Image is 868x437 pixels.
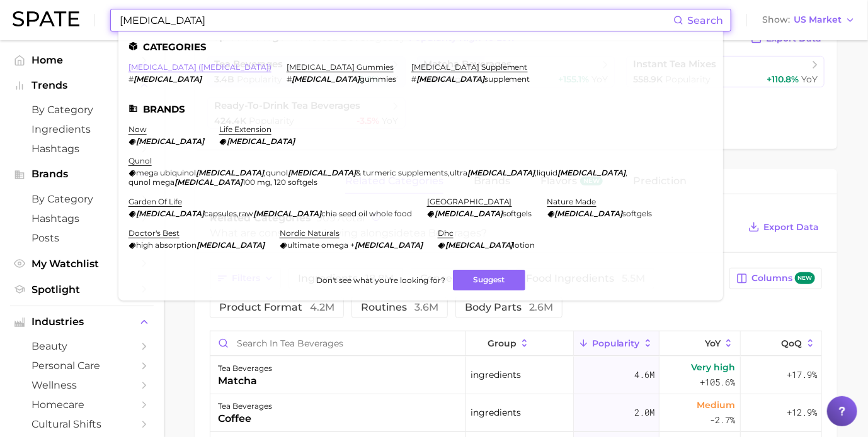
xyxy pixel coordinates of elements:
[687,14,723,26] span: Search
[128,228,180,238] a: doctor's best
[31,213,132,224] span: Hashtags
[355,240,423,250] em: [MEDICAL_DATA]
[31,258,132,270] span: My Watchlist
[31,80,132,91] span: Trends
[466,331,573,356] button: group
[787,405,817,420] span: +12.9%
[438,228,454,238] a: dhc
[128,124,147,134] a: now
[623,209,653,218] span: softgels
[634,367,654,382] span: 4.6m
[10,254,154,274] a: My Watchlist
[31,316,132,328] span: Industries
[660,331,741,356] button: YoY
[795,272,815,284] span: new
[751,272,815,284] span: Columns
[287,74,292,84] span: #
[503,209,532,218] span: softgels
[416,74,484,84] em: [MEDICAL_DATA]
[128,168,698,187] div: , , , ,
[210,331,465,355] input: Search in tea beverages
[128,62,271,72] a: [MEDICAL_DATA] ([MEDICAL_DATA])
[128,104,713,114] li: Brands
[10,228,154,248] a: Posts
[801,74,818,85] span: YoY
[782,338,802,348] span: QoQ
[529,301,553,313] span: 2.6m
[31,123,132,135] span: Ingredients
[128,156,152,165] a: qunol
[31,232,132,244] span: Posts
[634,405,654,420] span: 2.0m
[204,209,237,218] span: capsules
[10,395,154,414] a: homecare
[10,50,154,70] a: Home
[558,168,626,177] em: [MEDICAL_DATA]
[31,104,132,116] span: by Category
[411,74,416,84] span: #
[31,340,132,352] span: beauty
[128,177,174,187] span: qunol mega
[763,222,819,233] span: Export Data
[10,165,154,184] button: Brands
[31,379,132,391] span: wellness
[128,74,134,84] span: #
[471,367,521,382] span: ingredients
[574,331,660,356] button: Popularity
[361,302,438,313] span: routines
[762,16,790,23] span: Show
[218,411,272,426] div: coffee
[288,168,356,177] em: [MEDICAL_DATA]
[427,197,512,206] a: [GEOGRAPHIC_DATA]
[745,218,822,236] button: Export Data
[31,360,132,372] span: personal care
[128,209,412,218] div: ,
[287,240,355,250] span: ultimate omega +
[414,301,438,313] span: 3.6m
[10,189,154,209] a: by Category
[174,177,243,187] em: [MEDICAL_DATA]
[316,275,445,285] span: Don't see what you're looking for?
[10,139,154,158] a: Hashtags
[13,11,79,26] img: SPATE
[467,168,535,177] em: [MEDICAL_DATA]
[280,228,340,238] a: nordic naturals
[10,336,154,356] a: beauty
[488,338,517,348] span: group
[218,361,272,376] div: tea beverages
[31,54,132,66] span: Home
[626,56,825,87] a: instant tea mixes558.9k Popularity+110.8% YoY
[10,313,154,331] button: Industries
[10,76,154,95] button: Trends
[31,284,132,296] span: Spotlight
[210,357,821,394] button: tea beveragesmatchaingredients4.6mVery high+105.6%+17.9%
[219,124,271,134] a: life extension
[729,268,822,289] button: Columnsnew
[219,302,334,313] span: product format
[10,209,154,228] a: Hashtags
[759,12,859,28] button: ShowUS Market
[31,143,132,155] span: Hashtags
[711,412,736,428] span: -2.7%
[547,197,597,206] a: nature made
[465,302,553,313] span: body parts
[705,338,721,348] span: YoY
[450,168,467,177] span: ultra
[227,136,295,146] em: [MEDICAL_DATA]
[356,168,448,177] span: & turmeric supplements
[445,240,513,250] em: [MEDICAL_DATA]
[697,397,736,412] span: Medium
[31,169,132,180] span: Brands
[360,74,396,84] span: gummies
[128,197,182,206] a: garden of life
[10,280,154,299] a: Spotlight
[10,356,154,375] a: personal care
[537,168,558,177] span: liquid
[411,62,528,72] a: [MEDICAL_DATA] supplement
[794,16,842,23] span: US Market
[31,418,132,430] span: cultural shifts
[128,41,713,52] li: Categories
[118,9,673,31] input: Search here for a brand, industry, or ingredient
[321,209,412,218] span: chia seed oil whole food
[134,74,202,84] em: [MEDICAL_DATA]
